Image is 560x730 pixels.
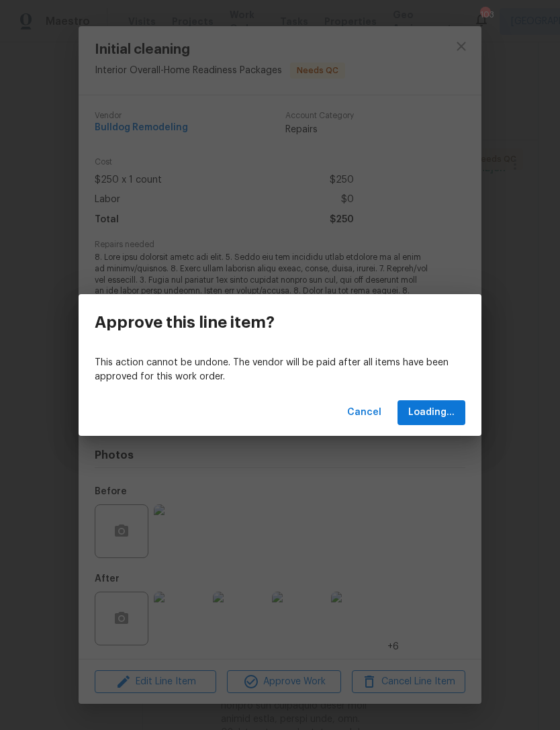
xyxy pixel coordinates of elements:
button: Loading... [398,400,465,425]
span: Loading... [408,404,455,421]
span: Cancel [347,404,381,421]
p: This action cannot be undone. The vendor will be paid after all items have been approved for this... [95,356,465,384]
button: Cancel [342,400,387,425]
h3: Approve this line item? [95,313,275,332]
